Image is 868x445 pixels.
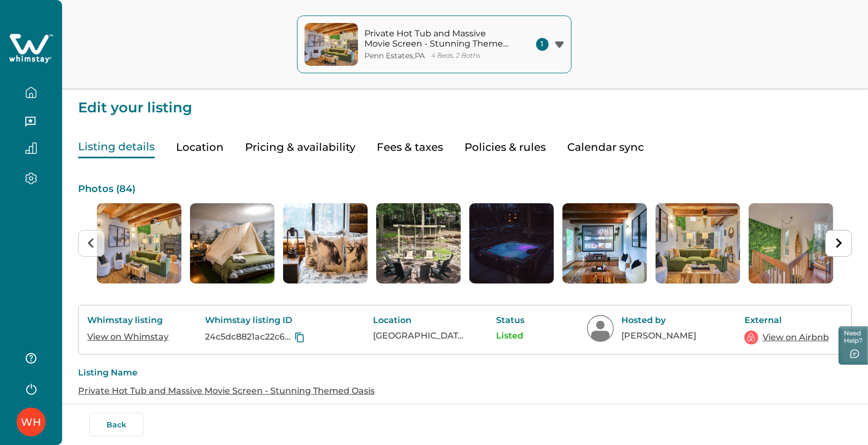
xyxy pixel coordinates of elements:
[562,203,647,283] li: 6 of 84
[21,409,41,435] div: Whimstay Host
[749,203,833,283] li: 8 of 84
[87,315,173,326] p: Whimstay listing
[469,203,554,283] li: 5 of 84
[89,413,143,436] button: Back
[465,136,546,158] button: Policies & rules
[656,203,740,283] li: 7 of 84
[621,331,712,341] p: [PERSON_NAME]
[825,230,852,257] button: Next slide
[496,315,555,326] p: Status
[365,28,509,49] p: Private Hot Tub and Massive Movie Screen - Stunning Themed Oasis
[78,386,375,396] a: Private Hot Tub and Massive Movie Screen - Stunning Themed Oasis
[749,203,833,283] img: list-photos
[87,332,169,342] a: View on Whimstay
[97,203,181,283] img: list-photos
[562,203,647,283] img: list-photos
[567,136,644,158] button: Calendar sync
[744,315,830,326] p: External
[205,315,341,326] p: Whimstay listing ID
[763,331,829,344] a: View on Airbnb
[78,136,155,158] button: Listing details
[656,203,740,283] img: list-photos
[304,23,358,66] img: property-cover
[245,136,355,158] button: Pricing & availability
[297,16,572,73] button: property-coverPrivate Hot Tub and Massive Movie Screen - Stunning Themed OasisPenn Estates,PA4 Be...
[365,51,425,60] p: Penn Estates , PA
[374,315,465,326] p: Location
[376,203,461,283] img: list-photos
[374,331,465,341] p: [GEOGRAPHIC_DATA], [GEOGRAPHIC_DATA], [GEOGRAPHIC_DATA]
[78,230,105,257] button: Previous slide
[432,52,481,60] p: 4 Beds, 2 Baths
[205,332,292,342] p: 24c5dc8821ac22c648105b92d001bce6
[621,315,712,326] p: Hosted by
[78,89,852,115] p: Edit your listing
[536,38,549,51] span: 1
[78,184,852,195] p: Photos ( 84 )
[496,331,555,341] p: Listed
[376,203,461,283] li: 4 of 84
[283,203,368,283] img: list-photos
[190,203,275,283] li: 2 of 84
[190,203,275,283] img: list-photos
[283,203,368,283] li: 3 of 84
[176,136,224,158] button: Location
[78,367,852,378] p: Listing Name
[377,136,443,158] button: Fees & taxes
[469,203,554,283] img: list-photos
[97,203,181,283] li: 1 of 84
